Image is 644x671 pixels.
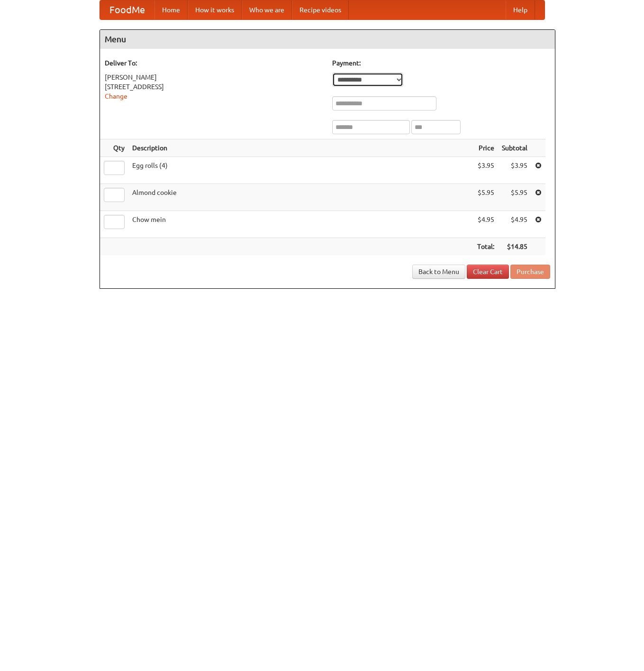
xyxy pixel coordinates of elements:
td: Almond cookie [128,184,473,211]
td: $4.95 [473,211,498,238]
th: Subtotal [498,139,531,157]
a: Change [105,92,127,100]
h4: Menu [100,30,555,49]
div: [PERSON_NAME] [105,73,323,82]
a: Who we are [242,0,292,19]
button: Purchase [510,265,550,279]
td: $5.95 [498,184,531,211]
td: $3.95 [498,157,531,184]
a: Back to Menu [412,265,465,279]
td: $3.95 [473,157,498,184]
th: Price [473,139,498,157]
a: Help [506,0,535,19]
h5: Payment: [332,58,550,68]
a: Recipe videos [292,0,349,19]
a: Clear Cart [467,265,509,279]
th: Qty [100,139,128,157]
a: How it works [188,0,242,19]
td: Chow mein [128,211,473,238]
td: Egg rolls (4) [128,157,473,184]
th: $14.85 [498,238,531,256]
a: Home [154,0,188,19]
div: [STREET_ADDRESS] [105,82,323,92]
td: $4.95 [498,211,531,238]
th: Description [128,139,473,157]
th: Total: [473,238,498,256]
a: FoodMe [100,0,154,19]
h5: Deliver To: [105,58,323,68]
td: $5.95 [473,184,498,211]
